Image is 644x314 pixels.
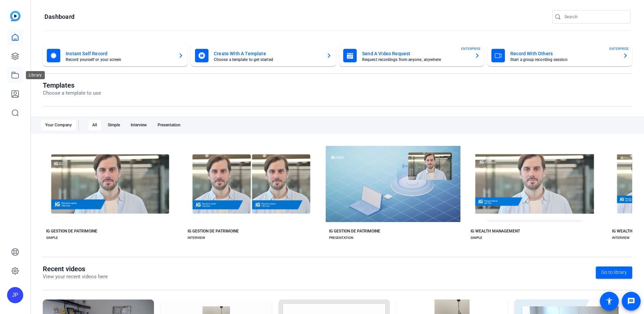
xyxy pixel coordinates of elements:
mat-icon: message [627,297,635,305]
mat-card-subtitle: Request recordings from anyone, anywhere [362,58,469,62]
mat-card-subtitle: Record yourself or your screen [66,58,173,62]
div: IG GESTION DE PATRIMOINE [46,228,97,234]
mat-card-subtitle: Start a group recording session [510,58,617,62]
mat-card-title: Instant Self Record [66,50,173,58]
div: Presentation [154,120,185,130]
span: ENTERPRISE [609,46,629,51]
mat-icon: accessibility [605,297,613,305]
div: PRESENTATION [329,235,353,241]
div: SIMPLE [46,235,58,241]
span: Go to library [601,269,627,276]
mat-card-title: Send A Video Request [362,50,469,58]
mat-card-subtitle: Choose a template to get started [214,58,321,62]
div: IG WEALTH MANAGEMENT [471,228,520,234]
div: IG GESTION DE PATRIMOINE [188,228,239,234]
div: All [88,120,101,130]
span: ENTERPRISE [461,46,481,51]
div: IG GESTION DE PATRIMOINE [329,228,380,234]
a: Go to library [596,266,632,279]
p: Choose a template to use [43,89,101,97]
div: Interview [127,120,151,130]
button: Send A Video RequestRequest recordings from anyone, anywhereENTERPRISE [339,45,484,66]
h1: Templates [43,81,101,89]
mat-card-title: Record With Others [510,50,617,58]
button: Record With OthersStart a group recording sessionENTERPRISE [487,45,632,66]
h1: Recent videos [43,265,108,273]
button: Instant Self RecordRecord yourself or your screen [43,45,188,66]
div: Simple [104,120,124,130]
div: Library [26,71,45,79]
button: Create With A TemplateChoose a template to get started [191,45,336,66]
mat-card-title: Create With A Template [214,50,321,58]
div: Your Company [41,120,76,130]
div: INTERVIEW [612,235,630,241]
div: INTERVIEW [188,235,205,241]
h1: Dashboard [44,13,74,21]
p: View your recent videos here [43,273,108,281]
input: Search [565,13,625,21]
img: blue-gradient.svg [10,11,21,21]
div: JP [7,287,23,303]
div: SIMPLE [471,235,482,241]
